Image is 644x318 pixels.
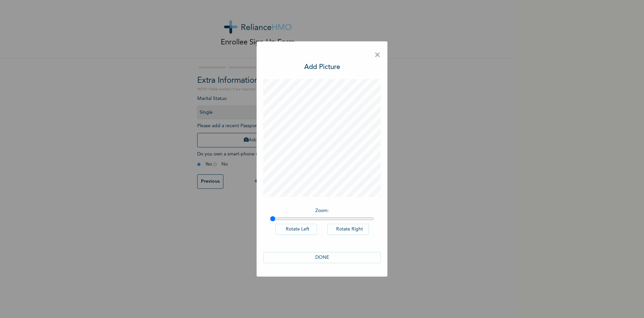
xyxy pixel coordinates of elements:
button: Rotate Left [275,224,317,235]
button: DONE [263,252,381,263]
button: Rotate Right [327,224,369,235]
p: Zoom : [270,207,374,214]
span: × [374,48,381,62]
span: Please add a recent Passport Photograph [197,123,318,151]
h3: Add Picture [304,62,340,72]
